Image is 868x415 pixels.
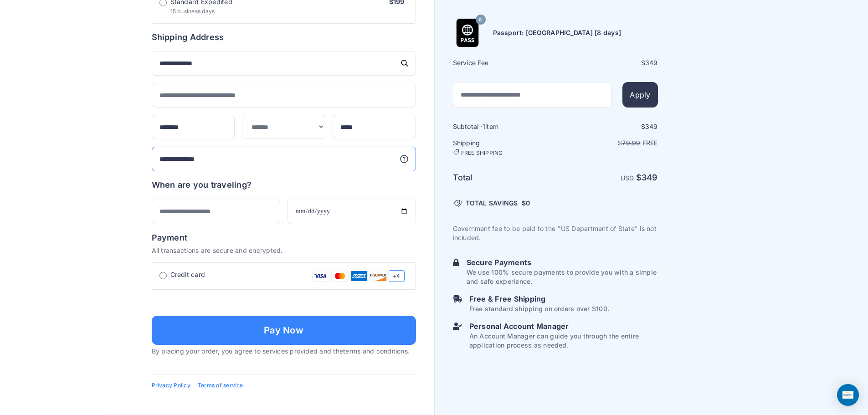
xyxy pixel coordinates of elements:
[467,257,658,268] h6: Secure Payments
[556,58,658,67] div: $
[479,14,482,26] span: 8
[389,270,404,282] span: +4
[152,246,416,255] p: All transactions are secure and encrypted.
[453,171,555,184] h6: Total
[622,82,657,108] button: Apply
[469,304,609,313] p: Free standard shipping on orders over $100.
[642,139,658,147] span: Free
[469,321,658,332] h6: Personal Account Manager
[556,138,658,148] p: $
[453,58,555,67] h6: Service Fee
[152,347,416,356] p: By placing your order, you agree to services provided and the .
[636,173,658,182] strong: $
[469,332,658,350] p: An Account Manager can guide you through the entire application process as needed.
[645,59,658,67] span: 349
[466,199,518,208] span: TOTAL SAVINGS
[312,270,329,282] img: Visa Card
[645,123,658,130] span: 349
[642,173,658,182] span: 349
[170,8,215,15] span: 15 business days
[198,382,243,389] a: Terms of service
[152,179,252,191] h6: When are you traveling?
[400,154,409,164] svg: More information
[522,199,530,208] span: $
[493,28,621,37] h6: Passport: [GEOGRAPHIC_DATA] [8 days]
[370,270,387,282] img: Discover
[453,224,658,242] p: Government fee to be paid to the "US Department of State" is not included.
[453,19,482,47] img: Product Name
[526,199,530,207] span: 0
[483,123,485,130] span: 1
[152,231,416,244] h6: Payment
[621,174,634,182] span: USD
[622,139,640,147] span: 79.99
[152,382,190,389] a: Privacy Policy
[343,347,408,355] a: terms and conditions
[453,122,555,131] h6: Subtotal · item
[556,122,658,131] div: $
[467,268,658,286] p: We use 100% secure payments to provide you with a simple and safe experience.
[152,31,416,44] h6: Shipping Address
[331,270,349,282] img: Mastercard
[152,316,416,345] button: Pay Now
[461,149,503,157] span: FREE SHIPPING
[469,293,609,304] h6: Free & Free Shipping
[350,270,368,282] img: Amex
[837,384,859,406] div: Open Intercom Messenger
[453,138,555,157] h6: Shipping
[170,270,205,279] span: Credit card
